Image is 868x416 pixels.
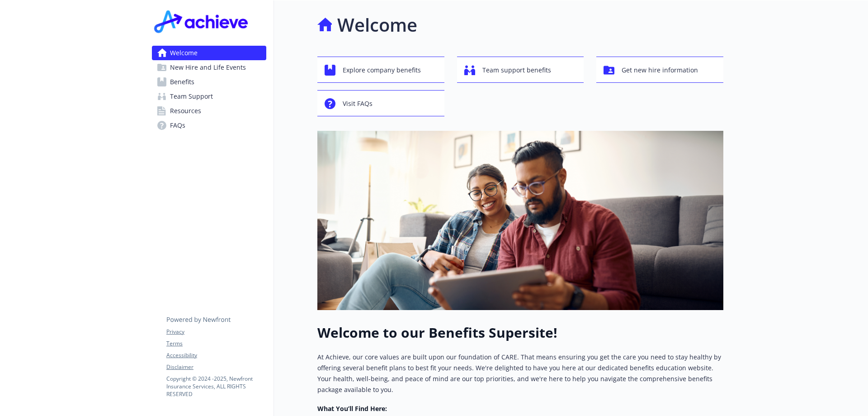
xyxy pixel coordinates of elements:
p: At Achieve, our core values are built upon our foundation of CARE. That means ensuring you get th... [317,352,723,395]
span: Welcome [170,46,198,60]
span: Visit FAQs [343,95,373,112]
span: FAQs [170,118,185,133]
a: New Hire and Life Events [152,60,266,75]
h1: Welcome [337,11,417,38]
span: Team Support [170,89,213,104]
button: Get new hire information [596,57,723,83]
button: Visit FAQs [317,90,444,116]
a: FAQs [152,118,266,133]
a: Resources [152,104,266,118]
a: Welcome [152,46,266,60]
span: New Hire and Life Events [170,60,246,75]
a: Terms [166,339,266,348]
a: Benefits [152,75,266,89]
h1: Welcome to our Benefits Supersite! [317,325,723,341]
button: Team support benefits [457,57,584,83]
img: overview page banner [317,131,723,310]
span: Resources [170,104,201,118]
span: Team support benefits [482,62,551,79]
a: Privacy [166,328,266,336]
a: Accessibility [166,351,266,359]
span: Explore company benefits [343,62,421,79]
strong: What You’ll Find Here: [317,404,387,413]
p: Copyright © 2024 - 2025 , Newfront Insurance Services, ALL RIGHTS RESERVED [166,375,266,398]
a: Disclaimer [166,363,266,371]
span: Benefits [170,75,194,89]
a: Team Support [152,89,266,104]
span: Get new hire information [622,62,698,79]
button: Explore company benefits [317,57,444,83]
